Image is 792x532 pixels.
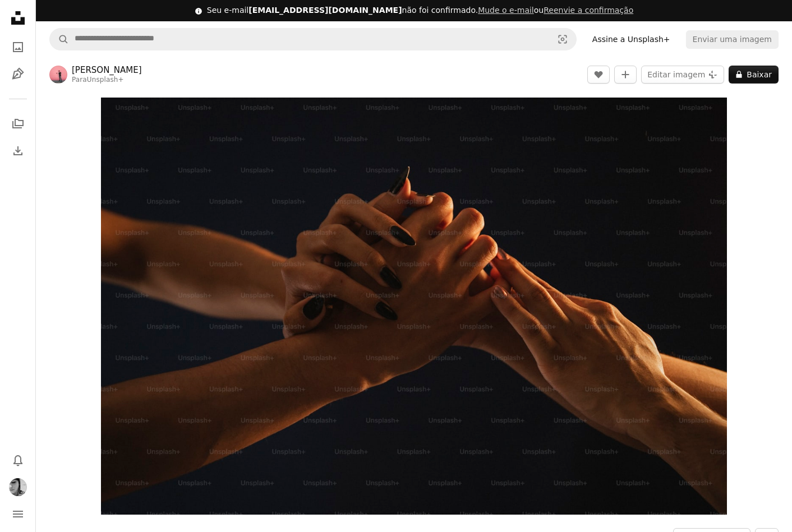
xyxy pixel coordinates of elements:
a: Unsplash+ [87,76,124,84]
button: Ampliar esta imagem [101,98,727,515]
button: Notificações [7,449,29,471]
img: um grupo de pessoas de mãos dadas; [101,98,727,515]
button: Curtir [587,66,610,84]
button: Perfil [7,476,29,498]
a: Mude o e-mail [478,6,534,15]
a: Histórico de downloads [7,140,29,162]
form: Pesquise conteúdo visual em todo o site [49,28,577,50]
a: Fotos [7,36,29,58]
button: Editar imagem [641,66,724,84]
a: Ilustrações [7,63,29,85]
a: Assine a Unsplash+ [586,30,677,48]
button: Pesquise na Unsplash [50,29,69,50]
div: Para [72,76,142,85]
a: Coleções [7,113,29,135]
button: Pesquisa visual [549,29,576,50]
img: Ir para o perfil de Pablo Merchán Montes [49,66,67,84]
button: Enviar uma imagem [686,30,779,48]
img: Avatar do usuário Soledad Cifuentes [9,478,27,496]
a: [PERSON_NAME] [72,64,142,76]
span: [EMAIL_ADDRESS][DOMAIN_NAME] [248,6,402,15]
button: Reenvie a confirmação [544,5,633,16]
button: Adicionar à coleção [614,66,637,84]
span: ou [478,6,633,15]
button: Baixar [729,66,779,84]
div: Seu e-mail não foi confirmado. [207,5,633,16]
button: Menu [7,503,29,525]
